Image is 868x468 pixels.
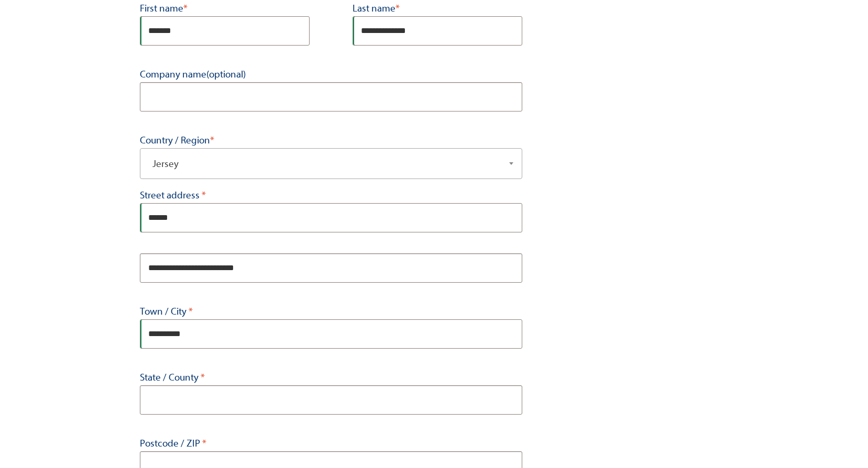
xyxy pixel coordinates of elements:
label: Country / Region [140,132,522,148]
span: Country / Region [140,148,522,179]
label: Last name [353,1,522,16]
span: (optional) [206,69,246,80]
label: First name [140,1,310,16]
span: Jersey [148,157,514,171]
label: Town / City [140,304,522,319]
label: State / County [140,370,522,385]
label: Postcode / ZIP [140,436,522,451]
label: Street address [140,187,522,203]
label: Company name [140,66,522,82]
